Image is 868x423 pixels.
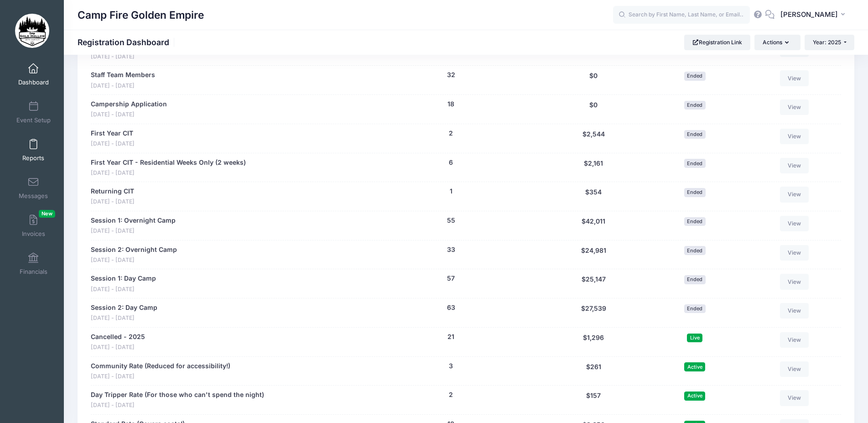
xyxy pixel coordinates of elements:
[684,159,706,167] span: Ended
[12,58,55,90] a: Dashboard
[91,245,177,255] a: Session 2: Overnight Camp
[12,96,55,128] a: Event Setup
[22,154,44,162] span: Reports
[447,332,454,342] button: 21
[12,210,55,242] a: InvoicesNew
[780,274,809,289] a: View
[541,158,646,178] div: $2,161
[91,187,134,196] a: Returning CIT
[780,245,809,261] a: View
[684,130,706,139] span: Ended
[78,37,177,47] h1: Registration Dashboard
[78,5,204,26] h1: Camp Fire Golden Empire
[91,82,155,90] span: [DATE] - [DATE]
[684,392,705,400] span: Active
[774,5,854,26] button: [PERSON_NAME]
[780,129,809,144] a: View
[541,99,646,119] div: $0
[91,390,264,400] a: Day Tripper Rate (For those who can't spend the night)
[91,169,246,178] span: [DATE] - [DATE]
[613,6,750,24] input: Search by First Name, Last Name, or Email...
[805,35,854,50] button: Year: 2025
[780,390,809,406] a: View
[541,274,646,293] div: $25,147
[541,245,646,265] div: $24,981
[541,216,646,235] div: $42,011
[91,372,230,381] span: [DATE] - [DATE]
[684,101,706,110] span: Ended
[15,14,49,48] img: Camp Fire Golden Empire
[91,110,167,119] span: [DATE] - [DATE]
[447,274,455,283] button: 57
[447,70,455,80] button: 32
[91,314,157,323] span: [DATE] - [DATE]
[91,140,135,148] span: [DATE] - [DATE]
[91,158,246,167] a: First Year CIT - Residential Weeks Only (2 weeks)
[447,216,455,225] button: 55
[780,158,809,173] a: View
[91,361,230,371] a: Community Rate (Reduced for accessibility!)
[780,332,809,348] a: View
[91,227,176,235] span: [DATE] - [DATE]
[541,187,646,206] div: $354
[684,72,706,80] span: Ended
[541,303,646,323] div: $27,539
[684,362,705,371] span: Active
[780,303,809,319] a: View
[16,116,51,124] span: Event Setup
[541,361,646,381] div: $261
[91,303,157,313] a: Session 2: Day Camp
[780,361,809,377] a: View
[780,10,838,20] span: [PERSON_NAME]
[91,274,156,283] a: Session 1: Day Camp
[449,158,453,167] button: 6
[91,285,156,294] span: [DATE] - [DATE]
[447,99,454,109] button: 18
[754,35,800,50] button: Actions
[12,134,55,166] a: Reports
[780,70,809,86] a: View
[91,256,177,265] span: [DATE] - [DATE]
[684,217,706,226] span: Ended
[449,129,453,138] button: 2
[541,70,646,90] div: $0
[19,192,48,200] span: Messages
[684,246,706,255] span: Ended
[449,361,453,371] button: 3
[91,70,155,80] a: Staff Team Members
[12,172,55,204] a: Messages
[541,332,646,352] div: $1,296
[780,99,809,115] a: View
[780,187,809,202] a: View
[449,390,453,400] button: 2
[541,129,646,148] div: $2,544
[91,129,133,138] a: First Year CIT
[20,268,47,276] span: Financials
[447,245,455,255] button: 33
[91,401,264,410] span: [DATE] - [DATE]
[18,78,49,86] span: Dashboard
[91,216,176,225] a: Session 1: Overnight Camp
[22,230,45,238] span: Invoices
[91,332,145,342] a: Cancelled - 2025
[12,248,55,280] a: Financials
[91,99,167,109] a: Campership Application
[813,39,841,46] span: Year: 2025
[541,390,646,410] div: $157
[450,187,452,196] button: 1
[447,303,455,313] button: 63
[91,52,143,61] span: [DATE] - [DATE]
[91,198,135,206] span: [DATE] - [DATE]
[91,343,145,352] span: [DATE] - [DATE]
[684,275,706,284] span: Ended
[39,210,55,218] span: New
[684,35,750,50] a: Registration Link
[780,216,809,231] a: View
[687,334,702,342] span: Live
[684,188,706,197] span: Ended
[684,304,706,313] span: Ended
